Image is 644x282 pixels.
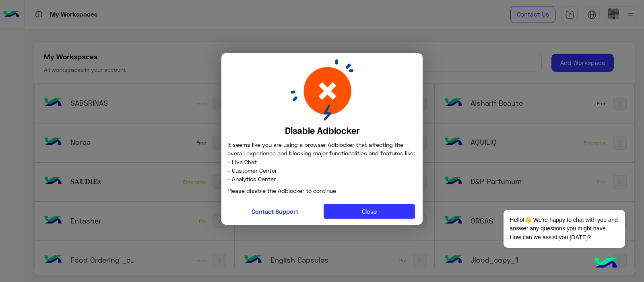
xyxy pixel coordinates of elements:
span: Hello!👋 We're happy to chat with you and answer any questions you might have. How can we assist y... [504,210,625,248]
img: hulul-logo.png [592,250,620,278]
b: Disable Adblocker [285,125,359,136]
p: Please disable the Adblocker to continue [227,184,417,198]
button: Contact Support [229,204,321,219]
span: It seems like you are using a browser Adblocker that affecting the overall experience and blockin... [227,141,415,157]
span: - Live Chat [227,158,417,166]
span: - Analytics Center [227,175,417,183]
span: - Customer Center [227,166,417,175]
button: Close [324,204,415,219]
